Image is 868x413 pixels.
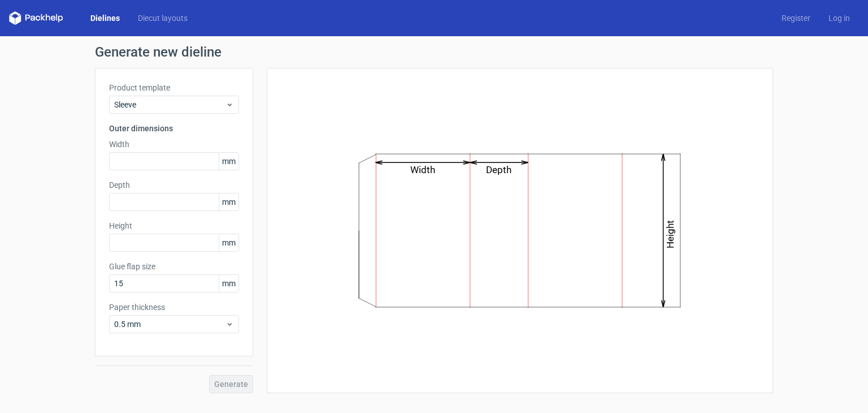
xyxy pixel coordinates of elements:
label: Paper thickness [109,302,239,313]
label: Width [109,139,239,150]
label: Height [109,220,239,231]
span: mm [219,275,238,292]
text: Height [665,220,676,248]
span: mm [219,234,238,251]
a: Register [772,12,819,24]
h1: Generate new dieline [95,45,773,59]
span: 0.5 mm [114,319,225,330]
label: Depth [109,179,239,191]
span: mm [219,153,238,170]
span: mm [219,193,238,210]
text: Width [411,164,436,175]
a: Diecut layouts [129,12,197,24]
label: Glue flap size [109,261,239,272]
h3: Outer dimensions [109,123,239,134]
label: Product template [109,82,239,93]
span: Sleeve [114,99,225,110]
a: Dielines [81,12,129,24]
text: Depth [487,164,512,175]
a: Log in [819,12,859,24]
